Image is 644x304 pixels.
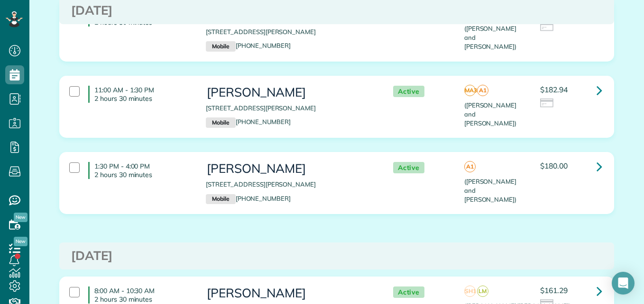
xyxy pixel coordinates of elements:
span: $180.00 [540,161,568,170]
span: A1 [464,161,476,172]
small: Mobile [206,41,235,52]
span: $182.94 [540,85,568,94]
h3: [PERSON_NAME] [206,286,374,300]
span: ([PERSON_NAME] and [PERSON_NAME]) [464,178,516,203]
h3: [PERSON_NAME] [206,86,374,99]
h4: 8:00 AM - 10:30 AM [88,286,192,304]
p: [STREET_ADDRESS][PERSON_NAME] [206,180,374,189]
img: icon_credit_card_neutral-3d9a980bd25ce6dbb0f2033d7200983694762465c175678fcbc2d8f4bc43548e.png [540,22,554,32]
span: $161.29 [540,286,568,295]
span: SH1 [464,286,476,297]
a: Mobile[PHONE_NUMBER] [206,195,291,202]
small: Mobile [206,194,235,205]
h4: 11:00 AM - 1:30 PM [88,86,192,103]
span: ([PERSON_NAME] and [PERSON_NAME]) [464,101,516,127]
p: [STREET_ADDRESS][PERSON_NAME] [206,104,374,113]
h3: [DATE] [71,4,602,18]
span: A1 [477,85,488,96]
span: MA3 [464,85,476,96]
div: Open Intercom Messenger [612,272,635,295]
p: 2 hours 30 minutes [94,170,192,179]
a: Mobile[PHONE_NUMBER] [206,118,291,125]
h3: [PERSON_NAME] [206,162,374,176]
p: 2 hours 30 minutes [94,295,192,304]
span: Active [393,286,424,298]
h4: 1:30 PM - 4:00 PM [88,162,192,179]
p: [STREET_ADDRESS][PERSON_NAME] [206,27,374,36]
h3: [DATE] [71,249,602,263]
span: Active [393,86,424,98]
p: 2 hours 30 minutes [94,94,192,103]
span: LM [477,286,488,297]
img: icon_credit_card_neutral-3d9a980bd25ce6dbb0f2033d7200983694762465c175678fcbc2d8f4bc43548e.png [540,98,554,109]
span: New [14,213,28,222]
span: Active [393,162,424,174]
a: Mobile[PHONE_NUMBER] [206,42,291,49]
small: Mobile [206,117,235,128]
span: ([PERSON_NAME] and [PERSON_NAME]) [464,25,516,50]
span: New [14,237,28,246]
